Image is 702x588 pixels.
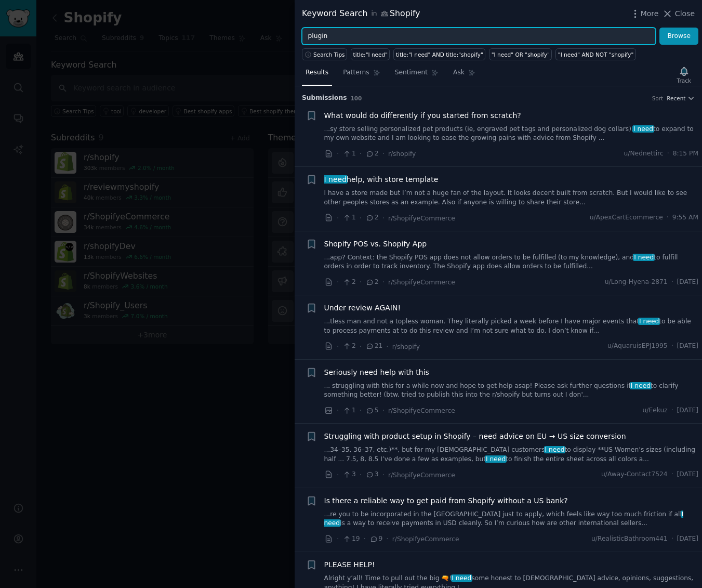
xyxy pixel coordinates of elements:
span: · [382,469,385,480]
span: 3 [365,470,378,479]
span: u/ApexCartEcommerce [590,213,663,223]
span: · [364,533,366,544]
span: · [337,469,339,480]
span: · [360,277,362,288]
span: 2 [365,213,378,223]
span: u/Away-Contact7524 [601,470,668,479]
div: "I need" OR "shopify" [492,51,550,58]
span: 1 [342,149,355,159]
span: Submission s [302,94,347,103]
span: · [360,341,362,352]
div: Keyword Search Shopify [302,7,420,20]
span: · [667,213,669,223]
a: ...app? Context: the Shopify POS app does not allow orders to be fulfilled (to my knowledge), and... [324,253,699,271]
span: · [671,278,673,287]
span: in [371,9,377,19]
span: 2 [365,278,378,287]
span: · [337,148,339,159]
span: [DATE] [677,406,698,415]
div: title:"I need" [353,51,388,58]
span: More [641,8,659,19]
span: r/ShopifyeCommerce [392,535,459,543]
span: · [386,533,388,544]
span: u/AquaruisEPJ1995 [607,342,668,351]
button: Browse [659,28,698,45]
span: r/ShopifyeCommerce [388,472,455,479]
span: I need [485,455,507,463]
a: Results [302,64,332,86]
span: Ask [453,68,465,77]
span: r/ShopifyeCommerce [388,407,455,414]
span: 5 [365,406,378,415]
a: Struggling with product setup in Shopify – need advice on EU → US size conversion [324,431,626,442]
a: Under review AGAIN! [324,303,401,313]
span: u/Long-Hyena-2871 [605,278,668,287]
span: I need [638,318,660,325]
span: 8:15 PM [673,149,698,159]
a: "I need" OR "shopify" [489,48,552,60]
span: · [667,149,669,159]
a: Patterns [339,64,383,86]
button: Recent [667,95,695,102]
span: · [382,213,385,224]
span: 19 [342,534,360,544]
a: Shopify POS vs. Shopify App [324,239,427,250]
span: u/Eekuz [643,406,668,415]
span: Close [675,8,695,19]
span: I need [451,574,473,582]
span: Results [306,68,328,77]
a: Is there a reliable way to get paid from Shopify without a US bank? [324,495,568,506]
span: · [337,533,339,544]
span: 2 [365,149,378,159]
span: I need [544,446,566,453]
input: Try a keyword related to your business [302,28,656,45]
span: · [382,277,385,288]
span: r/shopify [392,343,420,350]
span: Sentiment [395,68,428,77]
span: · [360,148,362,159]
span: [DATE] [677,470,698,479]
span: 9 [369,534,382,544]
span: [DATE] [677,534,698,544]
a: title:"I need" [351,48,390,60]
span: 100 [351,95,362,101]
a: ...34–35, 36–37, etc.)**, but for my [DEMOGRAPHIC_DATA] customersI needto display **US Women’s si... [324,446,699,464]
span: r/ShopifyeCommerce [388,279,455,286]
span: [DATE] [677,278,698,287]
span: I need [630,382,652,389]
span: 9:55 AM [672,213,698,223]
span: 2 [342,342,355,351]
span: · [671,534,673,544]
span: · [337,405,339,416]
span: r/shopify [388,150,416,158]
span: · [382,405,385,416]
a: ... struggling with this for a while now and hope to get help asap! Please ask further questions ... [324,382,699,400]
div: "I need" AND NOT "shopify" [558,51,634,58]
span: What would do differently if you started from scratch? [324,110,521,121]
span: u/RealisticBathroom441 [591,534,668,544]
span: · [671,342,673,351]
div: title:"I need" AND title:"shopify" [396,51,483,58]
span: Recent [667,95,685,102]
span: I need [633,254,655,261]
a: ...sy store selling personalized pet products (ie, engraved pet tags and personalized dog collars... [324,125,699,143]
div: Sort [652,95,664,102]
span: u/Nednettirc [624,149,664,159]
span: I need [323,175,348,184]
span: · [360,469,362,480]
a: I needhelp, with store template [324,174,439,185]
a: title:"I need" AND title:"shopify" [393,48,485,60]
span: 1 [342,406,355,415]
a: Seriously need help with this [324,367,429,378]
span: 21 [365,342,382,351]
span: · [671,406,673,415]
span: · [386,341,388,352]
span: · [337,213,339,224]
span: help, with store template [324,174,439,185]
span: Patterns [343,68,369,77]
